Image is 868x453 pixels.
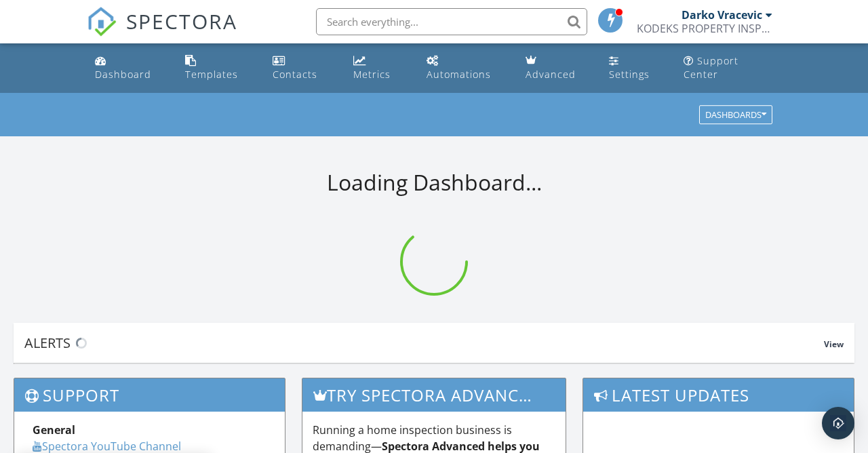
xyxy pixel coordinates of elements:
div: Contacts [273,68,317,81]
div: Support Center [684,54,738,81]
div: Advanced [526,68,576,81]
div: Dashboard [95,68,151,81]
div: Open Intercom Messenger [822,407,854,439]
img: The Best Home Inspection Software - Spectora [87,7,117,37]
a: SPECTORA [87,18,237,47]
span: View [824,338,844,350]
a: Contacts [267,49,337,87]
div: Templates [185,68,238,81]
div: Settings [609,68,650,81]
h3: Latest Updates [583,378,854,412]
a: Templates [180,49,256,87]
span: SPECTORA [126,7,237,35]
div: Dashboards [705,111,766,120]
a: Advanced [520,49,593,87]
div: Alerts [24,334,824,352]
strong: General [33,422,75,437]
div: Darko Vracevic [682,8,762,22]
h3: Try spectora advanced [DATE] [302,378,565,412]
a: Metrics [348,49,410,87]
input: Search everything... [316,8,587,35]
a: Support Center [678,49,778,87]
div: Automations [427,68,491,81]
button: Dashboards [699,106,772,125]
h3: Support [14,378,285,412]
a: Settings [604,49,667,87]
div: KODEKS PROPERTY INSPECTIONS LLC [637,22,772,35]
a: Automations (Basic) [421,49,509,87]
a: Dashboard [90,49,169,87]
div: Metrics [353,68,391,81]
